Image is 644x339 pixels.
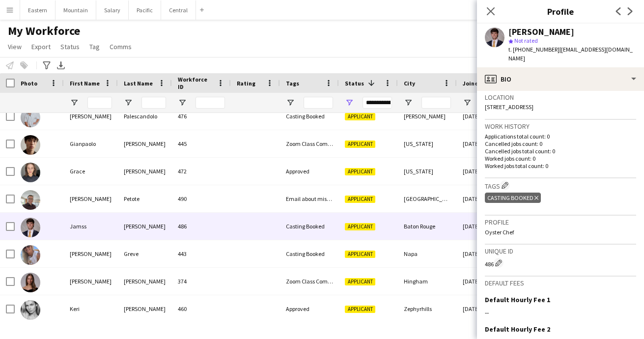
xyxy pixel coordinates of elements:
[118,268,172,295] div: [PERSON_NAME]
[286,98,295,107] button: Open Filter Menu
[485,155,636,162] p: Worked jobs count: 0
[110,42,132,51] span: Comms
[457,240,516,267] div: [DATE]
[485,147,636,155] p: Cancelled jobs total count: 0
[85,40,104,53] a: Tag
[60,42,80,51] span: Status
[280,268,339,295] div: Zoom Class Completed
[178,76,213,90] span: Workforce ID
[508,46,560,53] span: t. [PHONE_NUMBER]
[172,240,231,267] div: 443
[477,67,644,91] div: Bio
[64,103,118,130] div: [PERSON_NAME]
[8,24,80,38] span: My Workforce
[485,162,636,169] p: Worked jobs total count: 0
[280,295,339,322] div: Approved
[8,42,22,51] span: View
[485,228,636,236] p: Oyster Chef
[89,42,100,51] span: Tag
[178,98,187,107] button: Open Filter Menu
[398,213,457,240] div: Baton Rouge
[398,185,457,212] div: [GEOGRAPHIC_DATA]
[21,300,40,320] img: Keri Graff
[398,295,457,322] div: Zephyrhills
[129,0,161,20] button: Pacific
[485,258,636,268] div: 486
[56,40,84,53] a: Status
[70,80,100,87] span: First Name
[485,325,550,334] h3: Default Hourly Fee 2
[41,59,53,71] app-action-btn: Advanced filters
[485,93,636,102] h3: Location
[20,0,56,20] button: Eastern
[118,158,172,185] div: [PERSON_NAME]
[345,141,375,148] span: Applicant
[463,98,472,107] button: Open Filter Menu
[345,278,375,285] span: Applicant
[64,240,118,267] div: [PERSON_NAME]
[172,103,231,130] div: 476
[280,130,339,157] div: Zoom Class Completed
[398,158,457,185] div: [US_STATE]
[172,158,231,185] div: 472
[485,133,636,140] p: Applications total count: 0
[345,196,375,203] span: Applicant
[398,130,457,157] div: [US_STATE]
[21,80,37,87] span: Photo
[286,80,299,87] span: Tags
[161,0,196,20] button: Central
[172,295,231,322] div: 460
[280,213,339,240] div: Casting Booked
[21,273,40,292] img: Julia Glennon
[118,130,172,157] div: [PERSON_NAME]
[345,306,375,313] span: Applicant
[345,113,375,120] span: Applicant
[457,268,516,295] div: [DATE]
[21,218,40,237] img: Jamss Cloessner
[55,59,67,71] app-action-btn: Export XLSX
[457,213,516,240] div: [DATE]
[485,122,636,131] h3: Work history
[485,279,636,287] h3: Default fees
[345,98,354,107] button: Open Filter Menu
[304,97,333,109] input: Tags Filter Input
[345,80,364,87] span: Status
[485,140,636,147] p: Cancelled jobs count: 0
[457,103,516,130] div: [DATE]
[485,103,533,111] span: [STREET_ADDRESS]
[21,135,40,155] img: Gianpaolo Ruiz Jones
[485,308,636,317] div: --
[64,158,118,185] div: Grace
[457,185,516,212] div: [DATE]
[485,247,636,255] h3: Unique ID
[457,295,516,322] div: [DATE]
[421,97,451,109] input: City Filter Input
[404,80,415,87] span: City
[21,163,40,182] img: Grace Morgan
[404,98,413,107] button: Open Filter Menu
[485,218,636,226] h3: Profile
[345,223,375,230] span: Applicant
[463,80,482,87] span: Joined
[457,130,516,157] div: [DATE]
[28,40,55,53] a: Export
[64,295,118,322] div: Keri
[70,98,79,107] button: Open Filter Menu
[508,46,633,62] span: | [EMAIL_ADDRESS][DOMAIN_NAME]
[172,213,231,240] div: 486
[280,185,339,212] div: Email about missing information
[398,268,457,295] div: Hingham
[485,180,636,191] h3: Tags
[280,240,339,267] div: Casting Booked
[280,158,339,185] div: Approved
[280,103,339,130] div: Casting Booked
[477,5,644,18] h3: Profile
[21,190,40,210] img: Jacob Petote
[172,268,231,295] div: 374
[64,130,118,157] div: Gianpaolo
[87,97,112,109] input: First Name Filter Input
[508,28,574,36] div: [PERSON_NAME]
[96,0,129,20] button: Salary
[4,40,26,53] a: View
[141,97,166,109] input: Last Name Filter Input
